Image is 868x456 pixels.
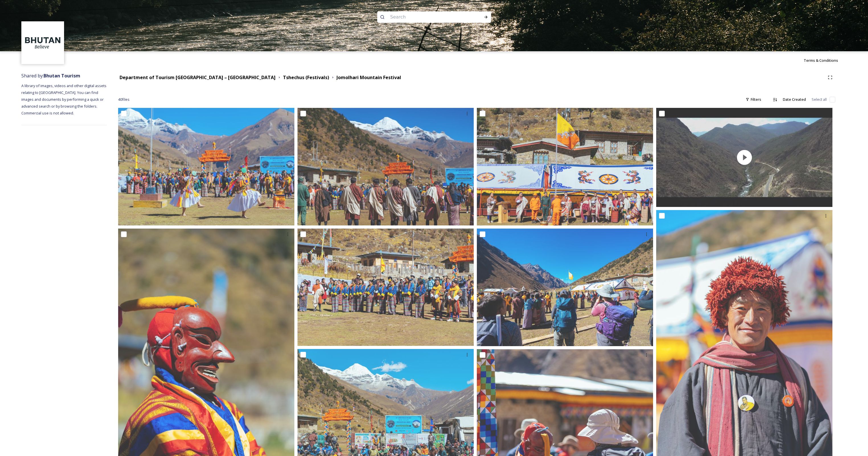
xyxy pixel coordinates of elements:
input: Search [387,11,465,23]
img: thumbnail [656,108,832,207]
img: DSC00463.jpg [297,108,474,225]
img: Jhomolhari Festival-2.jpg [297,229,474,346]
span: 40 file s [118,97,130,102]
div: Filters [743,94,764,105]
strong: Department of Tourism [GEOGRAPHIC_DATA] – [GEOGRAPHIC_DATA] [120,74,276,81]
div: Date Created [780,94,809,105]
img: LLL02796.jpg [118,108,294,225]
strong: Bhutan Tourism [44,73,80,79]
span: A library of images, videos and other digital assets relating to [GEOGRAPHIC_DATA]. You can find ... [21,83,107,116]
img: Jhomolhari Festival-1.jpg [477,229,653,346]
strong: Tshechus (Festivals) [283,74,329,81]
a: Terms & Conditions [804,57,847,64]
strong: Jomolhari Mountain Festival [336,74,401,81]
span: Shared by: [21,73,80,79]
img: BT_Logo_BB_Lockup_CMYK_High%2520Res.jpg [22,22,63,63]
img: LLL02831.jpg [477,108,653,225]
span: Terms & Conditions [804,58,838,63]
span: Select all [812,97,827,102]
